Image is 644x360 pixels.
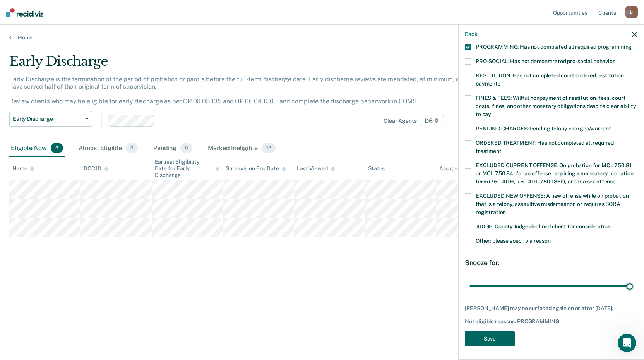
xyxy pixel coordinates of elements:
[465,318,637,325] div: Not eligible reasons: PROGRAMMING
[9,140,65,157] div: Eligible Now
[476,238,551,244] span: Other: please specify a reason
[476,95,636,117] span: FINES & FEES: Willful nonpayment of restitution, fees, court costs, fines, and other monetary obl...
[618,334,636,352] iframe: Intercom live chat
[9,53,492,75] div: Early Discharge
[465,305,637,312] div: [PERSON_NAME] may be surfaced again on or after [DATE].
[476,162,633,185] span: EXCLUDED CURRENT OFFENSE: On probation for MCL 750.81 or MCL 750.84, for an offense requiring a m...
[384,118,416,124] div: Clear agents
[439,165,476,172] div: Assigned to
[476,58,615,64] span: PRO-SOCIAL: Has not demonstrated pro-social behavior
[476,72,624,87] span: RESTITUTION: Has not completed court-ordered restitution payments
[206,140,277,157] div: Marked Ineligible
[476,140,614,154] span: ORDERED TREATMENT: Has not completed all required treatment
[420,115,444,127] span: D6
[476,125,611,132] span: PENDING CHARGES: Pending felony charges/warrant
[77,140,139,157] div: Almost Eligible
[476,44,632,50] span: PROGRAMMING: Has not completed all required programming
[84,165,108,172] div: DOC ID
[625,6,638,18] div: D
[12,165,34,172] div: Name
[262,143,276,153] span: 12
[465,331,515,347] button: Save
[465,259,637,267] div: Snooze for:
[51,143,63,153] span: 3
[13,116,82,122] span: Early Discharge
[126,143,138,153] span: 0
[368,165,385,172] div: Status
[152,140,194,157] div: Pending
[180,143,192,153] span: 0
[6,8,43,17] img: Recidiviz
[476,193,629,215] span: EXCLUDED NEW OFFENSE: A new offense while on probation that is a felony, assaultive misdemeanor, ...
[9,75,490,105] p: Early Discharge is the termination of the period of probation or parole before the full-term disc...
[476,223,611,230] span: JUDGE: County Judge declined client for consideration
[297,165,334,172] div: Last Viewed
[465,31,477,38] button: Back
[226,165,286,172] div: Supervision End Date
[155,159,220,178] div: Earliest Eligibility Date for Early Discharge
[9,34,635,41] a: Home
